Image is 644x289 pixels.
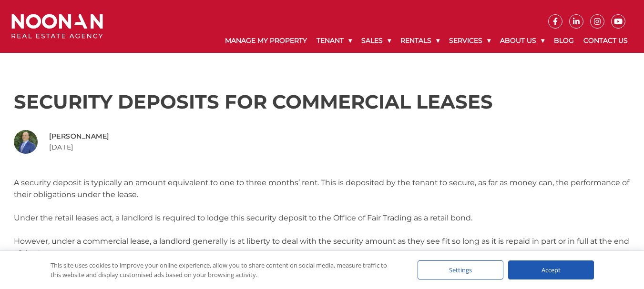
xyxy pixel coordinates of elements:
[14,90,630,113] h1: SECURITY DEPOSITS FOR COMMERCIAL LEASES
[444,29,495,53] a: Services
[396,29,444,53] a: Rentals
[508,260,594,279] div: Accept
[495,29,549,53] a: About Us
[579,29,633,53] a: Contact Us
[14,130,38,154] img: Spiro Veldekis
[14,212,630,224] p: Under the retail leases act, a landlord is required to lodge this security deposit to the Office ...
[51,260,399,279] div: This site uses cookies to improve your online experience, allow you to share content on social me...
[11,14,103,39] img: Noonan Real Estate Agency
[14,177,630,200] p: A security deposit is typically an amount equivalent to one to three months’ rent. This is deposi...
[220,29,312,53] a: Manage My Property
[357,29,396,53] a: Sales
[312,29,357,53] a: Tenant
[49,131,109,141] div: [PERSON_NAME]
[14,235,630,259] p: However, under a commercial lease, a landlord generally is at liberty to deal with the security a...
[418,260,503,279] div: Settings
[549,29,579,53] a: Blog
[49,143,73,151] span: [DATE]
